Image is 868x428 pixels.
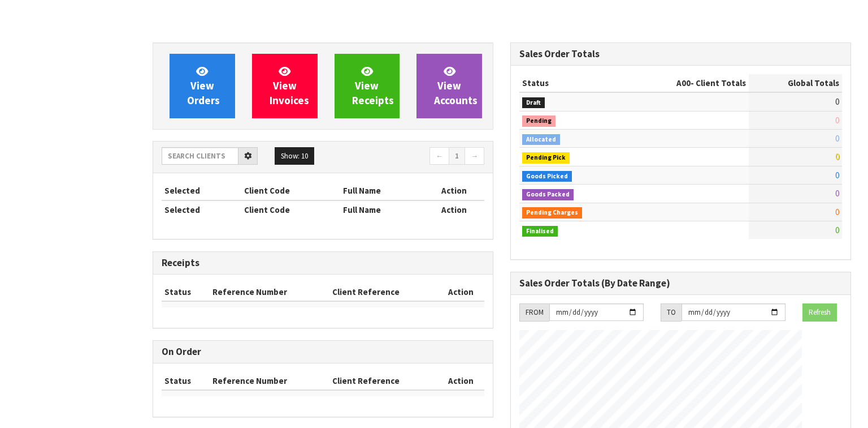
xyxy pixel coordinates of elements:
th: Client Reference [329,283,438,301]
span: Pending [522,115,555,127]
h3: Receipts [162,258,484,268]
th: Action [424,200,484,219]
a: ViewReceipts [335,54,400,118]
a: ViewOrders [170,54,235,118]
span: Allocated [522,134,560,145]
h3: Sales Order Totals [519,49,842,59]
th: Full Name [340,182,424,200]
button: Show: 10 [275,147,314,165]
span: 0 [835,188,839,199]
th: - Client Totals [626,74,749,92]
th: Status [162,283,210,301]
nav: Page navigation [331,147,484,167]
th: Global Totals [749,74,842,92]
span: Draft [522,97,545,109]
th: Status [162,372,210,390]
th: Status [519,74,626,92]
a: ← [429,147,449,165]
div: FROM [519,303,549,322]
th: Client Code [241,200,341,219]
h3: Sales Order Totals (By Date Range) [519,278,842,289]
span: Goods Packed [522,189,574,200]
th: Action [424,182,484,200]
th: Action [438,372,484,390]
span: View Accounts [434,65,478,107]
span: 0 [835,96,839,107]
a: ViewAccounts [416,54,482,118]
a: ViewInvoices [252,54,318,118]
span: A00 [676,78,691,88]
input: Search clients [162,147,238,165]
div: TO [661,303,682,322]
th: Client Code [241,182,341,200]
span: Finalised [522,226,558,237]
a: 1 [449,147,465,165]
span: 0 [835,225,839,236]
th: Action [438,283,484,301]
h3: On Order [162,346,484,357]
span: View Orders [187,65,220,107]
span: Pending Pick [522,152,570,164]
span: View Invoices [270,65,309,107]
span: 0 [835,170,839,181]
th: Client Reference [329,372,438,390]
span: Pending Charges [522,207,582,219]
th: Reference Number [210,283,329,301]
span: 0 [835,207,839,217]
span: Goods Picked [522,171,572,182]
a: → [465,147,484,165]
button: Refresh [802,303,837,322]
th: Selected [162,200,241,219]
th: Reference Number [210,372,329,390]
span: 0 [835,151,839,162]
th: Selected [162,182,241,200]
span: 0 [835,115,839,126]
th: Full Name [340,200,424,219]
span: View Receipts [352,65,394,107]
span: 0 [835,133,839,144]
